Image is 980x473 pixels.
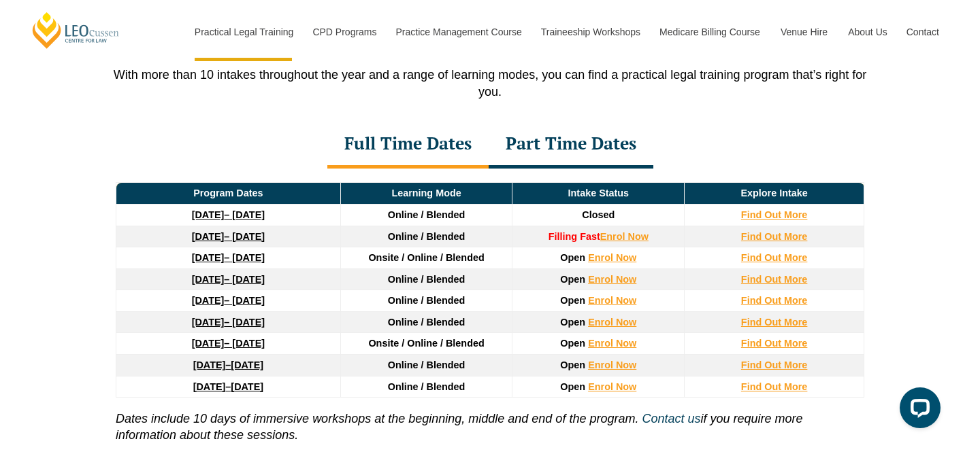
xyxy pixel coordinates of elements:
a: CPD Programs [302,3,385,61]
a: [DATE]– [DATE] [192,231,265,242]
strong: [DATE] [192,295,225,306]
span: Open [560,295,585,306]
strong: [DATE] [192,252,225,263]
a: [DATE]– [DATE] [192,295,265,306]
a: Enrol Now [588,274,636,285]
a: Traineeship Workshops [531,3,649,61]
a: [DATE]– [DATE] [192,209,265,220]
span: Online / Blended [388,295,465,306]
td: Explore Intake [685,183,864,205]
p: if you require more information about these sessions. [116,398,864,443]
a: Find Out More [741,381,808,392]
a: Find Out More [741,360,808,370]
span: Open [560,274,585,285]
span: [DATE] [231,360,263,370]
a: Find Out More [741,252,808,263]
strong: [DATE] [192,338,225,349]
a: Enrol Now [588,338,636,349]
span: [DATE] [231,381,263,392]
td: Intake Status [512,183,685,205]
a: [PERSON_NAME] Centre for Law [31,11,121,50]
a: Find Out More [741,317,808,328]
div: Full Time Dates [327,121,489,169]
span: Closed [582,209,615,220]
span: Onsite / Online / Blended [368,338,484,349]
a: [DATE]– [DATE] [192,274,265,285]
a: [DATE]– [DATE] [192,252,265,263]
strong: [DATE] [192,317,225,328]
strong: [DATE] [193,360,226,370]
a: [DATE]– [DATE] [192,317,265,328]
a: Find Out More [741,274,808,285]
a: Enrol Now [600,231,649,242]
td: Learning Mode [340,183,512,205]
span: Onsite / Online / Blended [368,252,484,263]
a: Find Out More [741,231,808,242]
a: Find Out More [741,295,808,306]
span: Online / Blended [388,381,465,392]
a: Enrol Now [588,317,636,328]
a: [DATE]–[DATE] [193,381,263,392]
strong: [DATE] [192,274,225,285]
a: Contact us [642,412,700,425]
span: Open [560,381,585,392]
span: Open [560,317,585,328]
span: Online / Blended [388,360,465,370]
span: Open [560,338,585,349]
strong: [DATE] [192,209,225,220]
a: Enrol Now [588,295,636,306]
span: Online / Blended [388,317,465,328]
div: Part Time Dates [489,121,653,169]
strong: Filling Fast [549,231,600,242]
strong: [DATE] [192,231,225,242]
a: About Us [838,3,896,61]
a: Find Out More [741,209,808,220]
a: Practical Legal Training [184,3,303,61]
iframe: LiveChat chat widget [889,382,946,439]
span: Open [560,252,585,263]
span: Open [560,360,585,370]
a: Enrol Now [588,360,636,370]
span: Online / Blended [388,231,465,242]
td: Program Dates [116,183,341,205]
a: Medicare Billing Course [649,3,770,61]
a: Venue Hire [770,3,838,61]
a: Enrol Now [588,381,636,392]
a: [DATE]–[DATE] [193,360,263,370]
a: Contact [896,3,949,61]
span: Online / Blended [388,209,465,220]
a: Practice Management Course [386,3,531,61]
span: Online / Blended [388,274,465,285]
a: Enrol Now [588,252,636,263]
strong: [DATE] [193,381,226,392]
i: Dates include 10 days of immersive workshops at the beginning, middle and end of the program. [116,412,638,425]
a: [DATE]– [DATE] [192,338,265,349]
p: With more than 10 intakes throughout the year and a range of learning modes, you can find a pract... [102,67,878,101]
a: Find Out More [741,338,808,349]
